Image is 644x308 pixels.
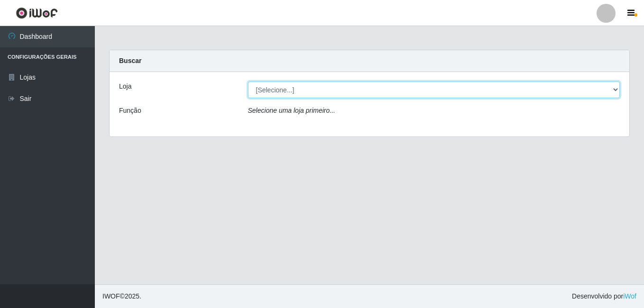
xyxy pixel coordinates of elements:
[119,82,131,91] label: Loja
[119,57,141,64] strong: Buscar
[102,292,120,300] span: IWOF
[119,106,141,116] label: Função
[102,291,141,301] span: © 2025 .
[623,292,636,300] a: iWof
[16,7,58,19] img: CoreUI Logo
[572,291,636,301] span: Desenvolvido por
[248,107,335,114] i: Selecione uma loja primeiro...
